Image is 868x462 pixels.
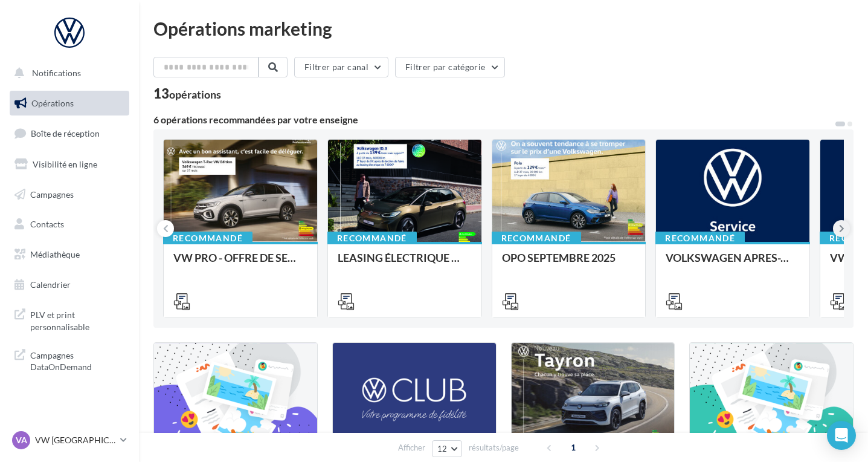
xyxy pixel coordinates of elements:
span: Notifications [32,68,81,78]
div: Opérations marketing [153,19,854,37]
div: Recommandé [655,232,745,245]
span: 12 [437,444,448,454]
span: Médiathèque [30,249,80,259]
a: PLV et print personnalisable [7,302,132,337]
div: VW PRO - OFFRE DE SEPTEMBRE 25 [173,252,307,276]
div: 6 opérations recommandées par votre enseigne [153,115,834,125]
div: VOLKSWAGEN APRES-VENTE [666,252,800,276]
div: Recommandé [163,232,252,245]
div: Open Intercom Messenger [827,421,856,450]
span: Boîte de réception [31,128,100,138]
div: Recommandé [327,232,417,245]
a: Contacts [7,212,132,237]
button: Notifications [7,60,127,86]
div: OPO SEPTEMBRE 2025 [502,252,636,276]
span: Visibilité en ligne [33,159,97,169]
span: Contacts [30,219,64,229]
span: Opérations [31,98,74,108]
a: Visibilité en ligne [7,152,132,177]
a: Médiathèque [7,242,132,267]
button: Filtrer par canal [294,57,388,77]
div: opérations [169,89,221,100]
span: résultats/page [469,442,519,454]
p: VW [GEOGRAPHIC_DATA] [35,434,115,446]
a: Campagnes DataOnDemand [7,342,132,378]
div: LEASING ÉLECTRIQUE 2025 [338,252,472,276]
span: 1 [564,438,583,457]
span: PLV et print personnalisable [30,307,124,333]
a: Boîte de réception [7,120,132,146]
div: Recommandé [492,232,581,245]
a: Campagnes [7,182,132,207]
button: 12 [432,440,463,457]
span: Campagnes DataOnDemand [30,347,124,373]
span: VA [16,434,27,446]
span: Calendrier [30,279,71,290]
div: 13 [153,87,221,100]
a: VA VW [GEOGRAPHIC_DATA] [10,429,129,452]
a: Opérations [7,91,132,116]
span: Campagnes [30,189,74,199]
button: Filtrer par catégorie [395,57,505,77]
a: Calendrier [7,272,132,298]
span: Afficher [398,442,425,454]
